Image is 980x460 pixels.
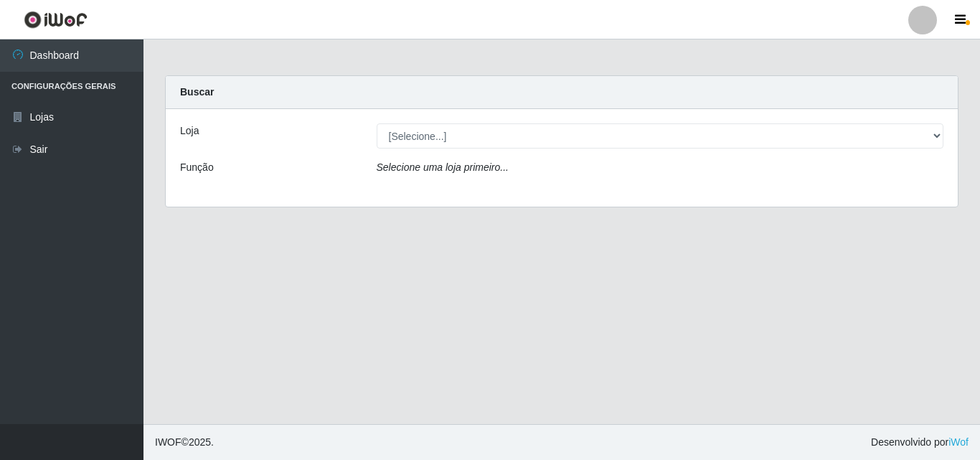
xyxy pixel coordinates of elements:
[948,436,969,448] a: iWof
[180,123,199,139] label: Loja
[377,161,509,173] i: Selecione uma loja primeiro...
[871,435,969,450] span: Desenvolvido por
[180,160,214,175] label: Função
[180,86,214,98] strong: Buscar
[155,436,182,448] span: IWOF
[155,435,214,450] span: © 2025 .
[24,11,88,29] img: CoreUI Logo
